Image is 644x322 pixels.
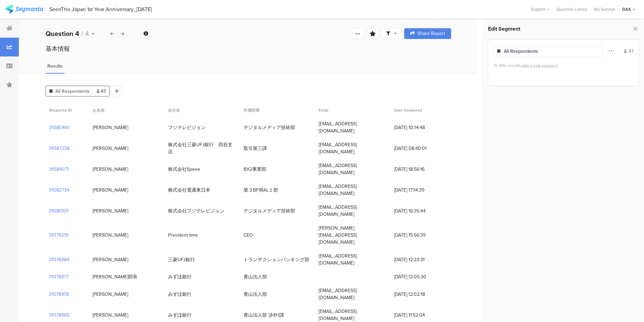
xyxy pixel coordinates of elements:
div: みずほ銀行 [168,273,192,280]
div: [EMAIL_ADDRESS][DOMAIN_NAME] [319,204,387,218]
span: add a new segment [522,63,558,69]
div: To filter results, [493,63,634,69]
div: 青山法人部 [244,291,267,298]
div: [PERSON_NAME] [93,145,128,152]
section: 31082734 [49,187,69,194]
span: Edit Segment [488,25,520,33]
div: DAS [622,6,631,12]
div: みずほ銀行 [168,291,192,298]
span: / [81,29,83,39]
span: [DATE] 15:56:39 [394,232,448,239]
div: [EMAIL_ADDRESS][DOMAIN_NAME] [319,141,387,155]
div: 株式会社電通東日本 [168,187,210,194]
span: [DATE] 16:35:44 [394,207,448,214]
div: [PERSON_NAME]部長 [93,273,138,280]
div: 47 [624,48,634,55]
div: 青山法人部 渉外1課 [244,312,284,319]
div: [EMAIL_ADDRESS][DOMAIN_NAME] [319,162,387,176]
span: [DATE] 10:14:48 [394,124,448,131]
section: 31078976 [49,291,69,298]
div: [PERSON_NAME] [93,256,128,263]
section: 31080101 [49,207,68,214]
div: [EMAIL_ADDRESS][DOMAIN_NAME] [319,287,387,301]
div: [PERSON_NAME] [93,187,128,194]
section: 31078977 [49,273,69,280]
div: BX2事業部 [244,166,266,173]
div: [PERSON_NAME] [93,166,128,173]
span: 47 [97,88,106,95]
div: All Respondents [504,48,538,55]
section: 31078984 [49,256,69,263]
div: トランザクションバンキング部 [244,256,309,263]
div: [PERSON_NAME][EMAIL_ADDRESS][DOMAIN_NAME] [319,225,387,246]
span: [DATE] 12:05:30 [394,273,448,280]
span: お名前 [93,107,105,113]
span: Share Report [418,31,445,36]
span: [DATE] 11:52:04 [394,312,448,319]
section: 31087238 [49,145,69,152]
span: Date Answered [394,107,422,113]
div: デジタルメディア技術部 [244,124,295,131]
div: 青山法人部 [244,273,267,280]
span: [DATE] 12:23:31 [394,256,448,263]
div: みずほ銀行 [168,312,192,319]
section: 31084071 [49,166,69,173]
a: Question Library [553,6,591,12]
section: 31080461 [49,124,69,131]
section: 31079219 [49,232,68,239]
div: [EMAIL_ADDRESS][DOMAIN_NAME] [319,308,387,322]
b: Question 4 [46,29,79,39]
div: 株式会社フジテレビジョン [168,207,224,214]
div: SeenThis Japan 1st Year Anniversary_[DATE] [49,6,152,12]
div: [EMAIL_ADDRESS][DOMAIN_NAME] [319,252,387,267]
span: All Respondents [55,88,90,95]
div: CEO [244,232,253,239]
div: デジタルメディア技術部 [244,207,295,214]
a: My Surveys [591,6,619,12]
div: [EMAIL_ADDRESS][DOMAIN_NAME] [319,120,387,134]
span: Email [319,107,328,113]
div: 株式会社三菱UFJ銀行 四谷支店 [168,141,237,155]
span: 会社名 [168,107,180,113]
div: 取引第三課 [244,145,267,152]
div: [PERSON_NAME] [93,232,128,239]
div: | [46,5,47,13]
div: [EMAIL_ADDRESS][DOMAIN_NAME] [319,183,387,197]
span: Results [47,63,63,70]
div: [PERSON_NAME] [93,207,128,214]
span: Response ID [49,107,72,113]
div: [PERSON_NAME] [93,291,128,298]
span: [DATE] 17:14:39 [394,187,448,194]
span: 4 [85,29,89,39]
div: [PERSON_NAME] [93,312,128,319]
div: Support [531,4,550,14]
img: segmanta logo [5,5,43,13]
span: [DATE] 08:40:01 [394,145,448,152]
section: 31078965 [49,312,69,319]
div: フジテレビジョン [168,124,206,131]
div: 三菱UFJ銀行 [168,256,195,263]
span: [DATE] 12:02:18 [394,291,448,298]
div: President time [168,232,198,239]
span: [DATE] 18:56:16 [394,166,448,173]
div: 株式会社Speee [168,166,200,173]
div: [PERSON_NAME] [93,124,128,131]
div: 基本情報 [46,44,451,53]
span: 所属部署 [244,107,260,113]
div: 第３BP局AL１部 [244,187,278,194]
